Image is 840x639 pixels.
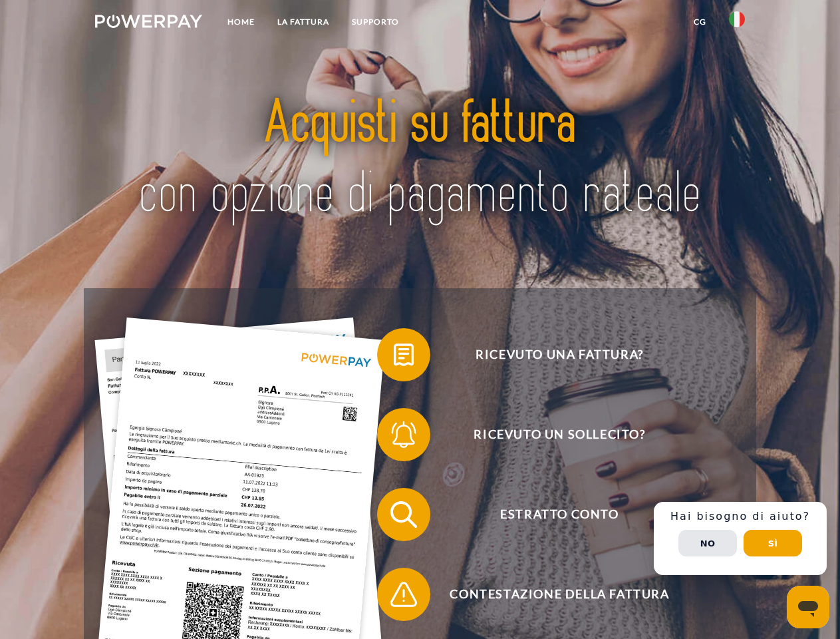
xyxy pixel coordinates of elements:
span: Ricevuto un sollecito? [396,408,722,461]
div: Schnellhilfe [654,502,827,575]
img: title-powerpay_it.svg [127,64,713,255]
button: Ricevuto una fattura? [377,328,723,381]
img: qb_search.svg [387,498,420,531]
a: LA FATTURA [266,10,341,34]
img: qb_warning.svg [387,578,420,611]
img: logo-powerpay-white.svg [95,15,202,28]
button: No [678,530,737,556]
img: qb_bill.svg [387,338,420,371]
iframe: Pulsante per aprire la finestra di messaggistica [787,586,829,628]
button: Ricevuto un sollecito? [377,408,723,461]
img: it [729,11,745,27]
a: Home [216,10,266,34]
img: qb_bell.svg [387,418,420,451]
span: Estratto conto [396,488,722,541]
span: Contestazione della fattura [396,568,722,621]
button: Contestazione della fattura [377,568,723,621]
a: Supporto [341,10,410,34]
button: Estratto conto [377,488,723,541]
a: CG [682,10,718,34]
button: Sì [744,530,802,556]
h3: Hai bisogno di aiuto? [662,510,819,523]
span: Ricevuto una fattura? [396,328,722,381]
